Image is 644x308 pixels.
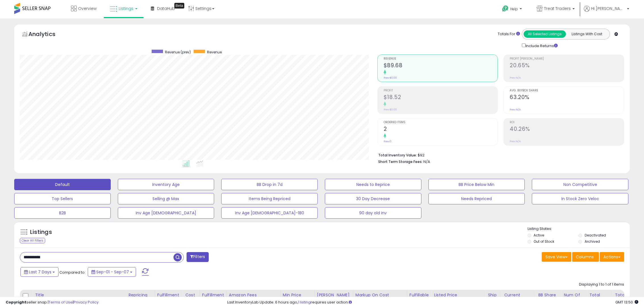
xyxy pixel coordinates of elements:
button: Columns [572,252,599,262]
button: Inv Age [DEMOGRAPHIC_DATA]-180 [221,207,318,219]
small: Prev: 0 [384,140,392,143]
button: BB Price Below Min [428,179,525,190]
label: Archived [585,239,600,244]
span: Overview [78,6,97,11]
h2: 40.26% [510,126,624,133]
h2: $18.52 [384,94,498,102]
h2: 63.20% [510,94,624,102]
span: 2025-09-15 13:50 GMT [615,299,638,305]
a: Terms of Use [49,299,73,305]
p: Listing States: [528,226,630,232]
div: Include Returns [518,42,564,49]
button: Items Being Repriced [221,193,318,204]
h5: Analytics [28,30,66,39]
button: Needs to Reprice [325,179,421,190]
span: Revenue [207,50,222,55]
button: Top Sellers [14,193,111,204]
span: Help [510,7,518,11]
span: Ordered Items [384,121,498,124]
span: Profit [PERSON_NAME] [510,57,624,60]
span: Columns [576,254,594,260]
button: 90 day old inv [325,207,421,219]
button: Save View [542,252,571,262]
strong: Copyright [6,299,26,305]
button: Selling @ Max [118,193,214,204]
label: Out of Stock [534,239,554,244]
small: Prev: $0.00 [384,76,397,79]
button: BB Drop in 7d [221,179,318,190]
span: Avg. Buybox Share [510,89,624,92]
a: Privacy Policy [74,299,99,305]
button: Sep-01 - Sep-07 [88,267,136,277]
span: Listings [119,6,133,11]
span: N/A [423,159,430,164]
div: Displaying 1 to 1 of 1 items [579,282,624,287]
small: Prev: N/A [510,140,521,143]
div: Tooltip anchor [174,3,184,9]
span: Hi [PERSON_NAME] [591,6,625,11]
span: ROI [510,121,624,124]
h5: Listings [30,228,52,236]
button: Default [14,179,111,190]
b: Short Term Storage Fees: [378,159,423,164]
div: Clear All Filters [20,238,45,243]
label: Active [534,233,544,238]
button: All Selected Listings [524,30,566,38]
small: Prev: N/A [510,108,521,111]
a: Hi [PERSON_NAME] [584,6,629,18]
a: 1 listing [298,299,311,305]
button: Last 7 Days [20,267,58,277]
div: Last InventoryLab Update: 6 hours ago, requires user action. [227,300,638,305]
button: 30 Day Decrease [325,193,421,204]
button: Inventory Age [118,179,214,190]
button: B2B [14,207,111,219]
h2: $89.68 [384,62,498,70]
span: Compared to: [59,270,85,275]
label: Deactivated [585,233,606,238]
button: Listings With Cost [566,30,608,38]
b: Total Inventory Value: [378,153,417,158]
button: Actions [600,252,624,262]
span: Treat Traders [544,6,571,11]
small: Prev: $0.00 [384,108,397,111]
button: Non Competitive [532,179,628,190]
div: seller snap | | [6,300,99,305]
div: Totals For [498,32,520,37]
span: Last 7 Days [29,269,51,275]
span: DataHub [157,6,175,11]
i: Get Help [502,5,509,12]
button: In Stock Zero Veloc [532,193,628,204]
button: Needs Repriced [428,193,525,204]
h2: 2 [384,126,498,133]
a: Help [497,1,528,18]
span: Revenue (prev) [165,50,191,55]
button: Filters [187,252,209,262]
span: Sep-01 - Sep-07 [96,269,129,275]
span: Profit [384,89,498,92]
h2: 20.65% [510,62,624,70]
li: $92 [378,151,620,158]
button: Inv Age [DEMOGRAPHIC_DATA] [118,207,214,219]
span: Revenue [384,57,498,60]
small: Prev: N/A [510,76,521,79]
